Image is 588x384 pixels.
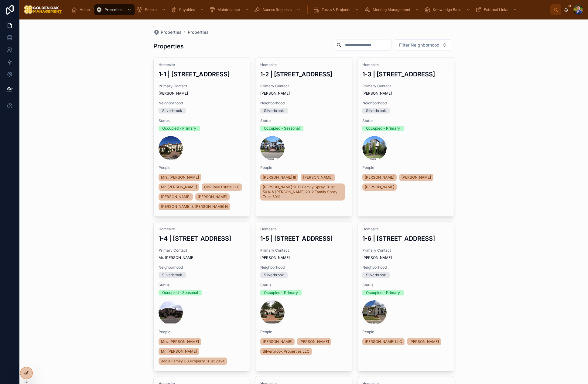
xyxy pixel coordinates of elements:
[365,185,394,190] span: [PERSON_NAME]
[260,255,347,260] span: [PERSON_NAME]
[162,126,196,131] div: Occupied - Primary
[207,4,252,15] a: Maintenance
[362,101,449,106] span: Neighborhood
[179,7,195,12] span: Payables
[255,222,352,371] a: Homesite1-5 | [STREET_ADDRESS]Primary Contact[PERSON_NAME]NeighborhoodSilverbrookStatusOccupied -...
[260,174,298,181] a: [PERSON_NAME] III
[162,272,182,278] div: Silverbrook
[217,7,240,12] span: Maintenance
[252,4,304,15] a: Access Requests
[260,183,345,201] a: [PERSON_NAME] 2012 Family Spray Trust 50% & [PERSON_NAME] 2012 Family Spray Trust 50%
[159,227,245,232] span: Homesite
[362,234,449,243] h3: 1-6 | [STREET_ADDRESS]
[362,330,449,334] span: People
[394,39,452,51] button: Select Button
[264,290,298,295] div: Occupied - Primary
[69,4,94,15] a: Home
[362,248,449,253] span: Primary Contact
[399,174,433,181] a: [PERSON_NAME]
[159,165,245,170] span: People
[366,272,386,278] div: Silverbrook
[484,7,508,12] span: External Links
[260,265,347,270] span: Neighborhood
[159,348,199,355] a: Mr. [PERSON_NAME]
[260,227,347,232] span: Homesite
[159,338,201,345] a: Mrs. [PERSON_NAME]
[153,57,251,217] a: Homesite1-1 | [STREET_ADDRESS]Primary Contact[PERSON_NAME]NeighborhoodSilverbrookStatusOccupied -...
[409,339,439,344] span: [PERSON_NAME]
[362,338,405,345] a: [PERSON_NAME] LLC
[311,4,362,15] a: Tasks & Projects
[322,7,350,12] span: Tasks & Projects
[159,203,230,210] a: [PERSON_NAME] & [PERSON_NAME] N
[161,175,199,180] span: Mrs. [PERSON_NAME]
[24,5,62,15] img: App logo
[159,330,245,334] span: People
[260,101,347,106] span: Neighborhood
[159,118,245,123] span: Status
[362,165,449,170] span: People
[161,359,225,364] span: Jogia Family US Property Trust 2024
[145,7,157,12] span: People
[159,193,193,201] a: [PERSON_NAME]
[362,118,449,123] span: Status
[159,358,227,365] a: Jogia Family US Property Trust 2024
[153,29,182,35] a: Properties
[260,234,347,243] h3: 1-5 | [STREET_ADDRESS]
[80,7,90,12] span: Home
[260,165,347,170] span: People
[159,70,245,79] h3: 1-1 | [STREET_ADDRESS]
[366,126,400,131] div: Occupied - Primary
[260,91,347,96] span: [PERSON_NAME]
[299,339,329,344] span: [PERSON_NAME]
[161,339,199,344] span: Mrs. [PERSON_NAME]
[260,338,295,345] a: [PERSON_NAME]
[362,62,449,67] span: Homesite
[264,108,284,113] div: Silverbrook
[188,29,209,35] a: Properties
[153,42,184,51] h1: Properties
[159,91,245,96] span: [PERSON_NAME]
[433,7,461,12] span: Knowledge Base
[365,175,394,180] span: [PERSON_NAME]
[94,4,135,15] a: Properties
[407,338,441,345] a: [PERSON_NAME]
[159,283,245,288] span: Status
[366,108,386,113] div: Silverbrook
[135,4,169,15] a: People
[159,248,245,253] span: Primary Contact
[366,290,400,295] div: Occupied - Primary
[362,84,449,89] span: Primary Contact
[357,57,454,217] a: Homesite1-3 | [STREET_ADDRESS]Primary Contact[PERSON_NAME]NeighborhoodSilverbrookStatusOccupied -...
[362,183,397,191] a: [PERSON_NAME]
[365,339,402,344] span: [PERSON_NAME] LLC
[159,84,245,89] span: Primary Contact
[263,175,296,180] span: [PERSON_NAME] III
[260,118,347,123] span: Status
[402,175,431,180] span: [PERSON_NAME]
[301,174,335,181] a: [PERSON_NAME]
[362,283,449,288] span: Status
[473,4,520,15] a: External Links
[264,126,300,131] div: Occupied - Seasonal
[373,7,410,12] span: Meeting Management
[161,29,182,35] span: Properties
[255,57,352,217] a: Homesite1-2 | [STREET_ADDRESS]Primary Contact[PERSON_NAME]NeighborhoodSilverbrookStatusOccupied -...
[263,185,342,199] span: [PERSON_NAME] 2012 Family Spray Trust 50% & [PERSON_NAME] 2012 Family Spray Trust 50%
[162,290,198,295] div: Occupied - Seasonal
[399,42,439,48] span: Filter Neighborhood
[260,70,347,79] h3: 1-2 | [STREET_ADDRESS]
[362,4,422,15] a: Meeting Management
[260,62,347,67] span: Homesite
[362,70,449,79] h3: 1-3 | [STREET_ADDRESS]
[263,349,309,354] span: Silverbrook Properties LLC
[153,222,251,371] a: Homesite1-4 | [STREET_ADDRESS]Primary ContactMr. [PERSON_NAME]NeighborhoodSilverbrookStatusOccupi...
[260,84,347,89] span: Primary Contact
[159,183,199,191] a: Mr. [PERSON_NAME]
[159,265,245,270] span: Neighborhood
[357,222,454,371] a: Homesite1-6 | [STREET_ADDRESS]Primary Contact[PERSON_NAME]NeighborhoodSilverbrookStatusOccupied -...
[303,175,333,180] span: [PERSON_NAME]
[104,7,122,12] span: Properties
[159,101,245,106] span: Neighborhood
